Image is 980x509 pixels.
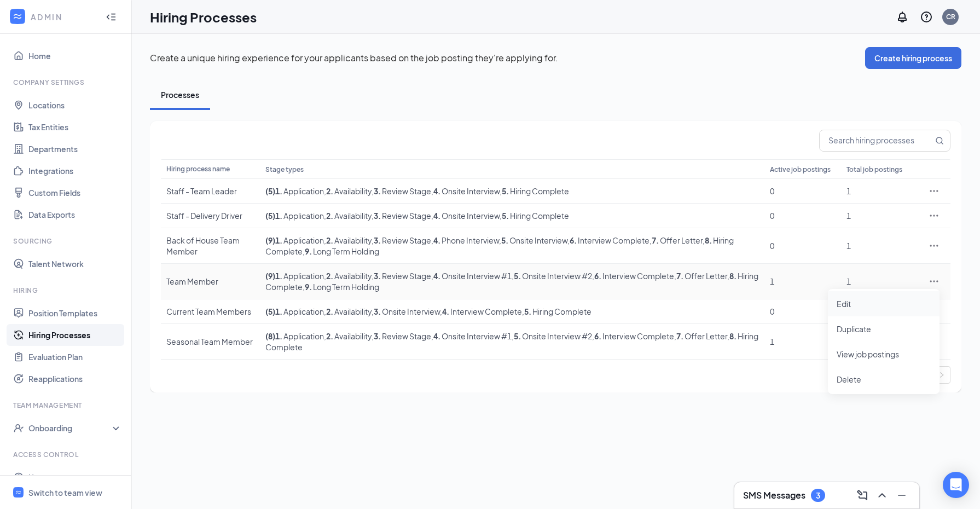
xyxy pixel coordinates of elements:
div: Company Settings [13,78,120,87]
div: Access control [13,450,120,459]
b: 8 . [705,235,712,245]
b: 4 . [433,331,440,341]
b: 6 . [594,331,601,341]
b: 7 . [652,235,659,245]
a: Evaluation Plan [28,346,122,368]
a: Home [28,45,122,67]
b: 3 . [374,271,381,281]
span: , Hiring Complete [500,186,569,196]
b: 4 . [442,306,449,316]
b: 6 . [594,271,601,281]
b: 5 . [502,186,509,196]
span: 0 [770,186,774,196]
span: , Onsite Interview #1 [431,331,512,341]
b: 1 . [275,331,282,341]
span: , Hiring Complete [500,211,569,221]
svg: QuestionInfo [920,10,933,24]
b: 2 . [326,306,333,316]
span: , Offer Letter [674,331,727,341]
span: , Review Stage [372,235,431,245]
div: Hiring [13,286,120,295]
a: Integrations [28,160,122,182]
input: Search hiring processes [820,130,933,151]
button: Create hiring process [865,47,961,69]
span: , Onsite Interview #2 [512,271,592,281]
span: ( 5 ) [265,211,275,221]
div: Onboarding [28,423,113,433]
b: 4 . [433,235,440,245]
span: 1 [770,276,774,286]
b: 3 . [374,331,381,341]
div: 1 [846,240,912,251]
svg: Notifications [896,10,909,24]
b: 5 . [502,211,509,221]
svg: MagnifyingGlass [935,136,944,145]
span: 1 [770,337,774,346]
b: 2 . [326,235,333,245]
th: Total job postings [841,159,918,179]
p: Create a unique hiring experience for your applicants based on the job posting they're applying for. [150,52,865,64]
span: , Availability [324,271,372,281]
li: Next Page [933,366,950,384]
svg: ChevronUp [875,489,889,502]
div: Staff - Team Leader [166,186,254,196]
a: Talent Network [28,253,122,275]
b: 2 . [326,211,333,221]
span: , Long Term Holding [303,282,379,292]
div: 3 [816,491,820,500]
div: Switch to team view [28,487,102,498]
b: 1 . [275,211,282,221]
div: ADMIN [31,11,96,22]
a: Tax Entities [28,116,122,138]
div: Current Team Members [166,306,254,317]
div: Team Management [13,401,120,410]
b: 3 . [374,211,381,221]
b: 1 . [275,186,282,196]
span: , Availability [324,331,372,341]
a: Hiring Processes [28,324,122,346]
svg: UserCheck [13,423,24,433]
span: Application [275,331,324,341]
span: , Onsite Interview #1 [431,271,512,281]
b: 1 . [275,271,282,281]
svg: Ellipses [929,210,940,221]
span: , Availability [324,306,372,316]
span: , Interview Complete [592,331,674,341]
svg: WorkstreamLogo [15,489,22,496]
span: 0 [770,211,774,221]
b: 5 . [524,306,531,316]
span: , Hiring Complete [522,306,592,316]
div: Open Intercom Messenger [943,472,969,498]
button: Minimize [893,487,911,504]
a: Position Templates [28,302,122,324]
div: Sourcing [13,236,120,246]
div: 1 [846,276,912,287]
span: , Review Stage [372,271,431,281]
span: View job postings [837,349,899,359]
span: , Phone Interview [431,235,499,245]
span: , Onsite Interview [431,186,500,196]
span: , Review Stage [372,186,431,196]
span: , Long Term Holding [303,246,379,256]
h3: SMS Messages [743,489,805,501]
b: 3 . [374,306,381,316]
div: Seasonal Team Member [166,336,254,347]
span: , Availability [324,186,372,196]
div: Processes [161,89,199,100]
b: 5 . [514,271,521,281]
span: Application [275,235,324,245]
b: 3 . [374,235,381,245]
b: 4 . [433,186,440,196]
th: Active job postings [764,159,841,179]
b: 4 . [433,271,440,281]
h1: Hiring Processes [150,8,257,26]
span: 0 [770,241,774,251]
span: ( 9 ) [265,235,275,245]
span: , Onsite Interview [499,235,567,245]
b: 7 . [676,331,683,341]
button: ChevronUp [873,487,891,504]
a: Users [28,466,122,488]
b: 2 . [326,271,333,281]
div: 1 [846,186,912,196]
b: 2 . [326,331,333,341]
